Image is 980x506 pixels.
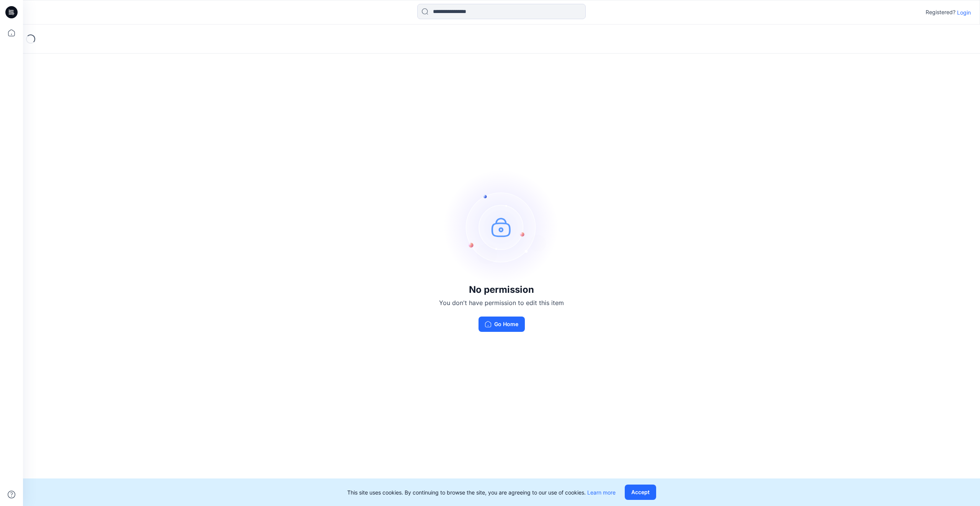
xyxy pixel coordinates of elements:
[479,317,525,332] button: Go Home
[957,8,971,16] p: Login
[439,284,564,295] h3: No permission
[444,170,559,284] img: no-perm.svg
[625,485,656,500] button: Accept
[439,298,564,307] p: You don't have permission to edit this item
[587,489,616,496] a: Learn more
[926,8,955,17] p: Registered?
[347,488,616,496] p: This site uses cookies. By continuing to browse the site, you are agreeing to our use of cookies.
